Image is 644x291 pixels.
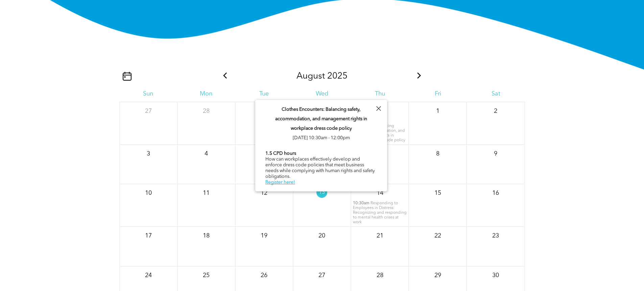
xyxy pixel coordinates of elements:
p: 13 [316,187,327,198]
span: Responding to Employees in Distress: Recognizing and responding to mental health crises at work [353,201,407,224]
p: 27 [316,269,328,282]
p: 19 [258,230,270,242]
p: 23 [490,230,502,242]
div: Tue [235,90,293,98]
div: Wed [293,90,351,98]
span: [DATE] 10:30am - 12:00pm [293,136,350,140]
p: 1 [432,105,444,117]
p: 29 [432,269,444,282]
p: 11 [200,187,212,199]
p: 28 [200,105,212,117]
p: 21 [374,230,386,242]
p: 8 [432,148,444,160]
p: 15 [432,187,444,199]
p: 28 [374,269,386,282]
p: 14 [374,187,386,199]
p: 9 [490,148,502,160]
p: 20 [316,230,328,242]
p: 17 [142,230,154,242]
div: Sun [119,90,177,98]
div: Mon [177,90,235,98]
p: 12 [258,187,270,199]
span: Clothes Encounters: Balancing safety, accommodation, and management rights in workplace dress cod... [275,107,367,131]
p: 3 [142,148,154,160]
p: 24 [142,269,154,282]
b: 1.5 CPD hours [265,151,296,156]
p: 16 [490,187,502,199]
div: Thu [351,90,409,98]
p: 10 [142,187,154,199]
p: 2 [490,105,502,117]
p: 18 [200,230,212,242]
span: August [296,72,325,81]
p: 22 [432,230,444,242]
p: 30 [490,269,502,282]
p: 4 [200,148,212,160]
div: Sat [467,90,525,98]
span: 2025 [327,72,348,81]
p: 26 [258,269,270,282]
div: Fri [409,90,467,98]
p: 27 [142,105,154,117]
a: Register here! [265,180,295,185]
div: How can workplaces effectively develop and enforce dress code policies that meet business needs w... [265,150,377,186]
p: 25 [200,269,212,282]
span: 10:30am [353,201,369,206]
